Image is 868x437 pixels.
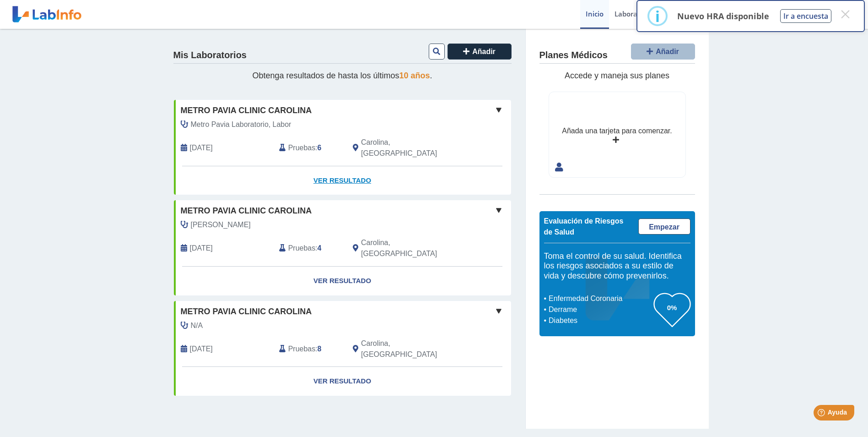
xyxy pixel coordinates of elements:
span: Añadir [472,48,496,55]
span: N/A [191,320,203,331]
li: Enfermedad Coronaria [546,293,654,304]
h5: Toma el control de su salud. Identifica los riesgos asociados a su estilo de vida y descubre cómo... [544,251,690,281]
p: Nuevo HRA disponible [677,11,769,22]
iframe: Help widget launcher [787,401,858,427]
span: Empezar [649,223,679,231]
span: Accede y maneja sus planes [565,71,669,80]
div: Añada una tarjeta para comenzar. [562,126,672,137]
span: Pruebas [288,142,315,153]
span: Añadir [656,48,679,55]
a: Ver Resultado [174,166,511,195]
span: Torres Acevedo, Jose [191,219,251,230]
span: Metro Pavia Clinic Carolina [181,306,312,318]
div: : [272,137,346,159]
h3: 0% [654,302,690,313]
span: 2025-10-03 [190,142,213,153]
button: Añadir [447,44,512,60]
button: Ir a encuesta [780,9,831,23]
a: Ver Resultado [174,267,511,295]
span: Metro Pavia Clinic Carolina [181,104,312,117]
h4: Mis Laboratorios [173,50,247,61]
b: 4 [318,244,322,252]
button: Añadir [631,44,695,60]
a: Empezar [638,218,690,235]
button: Close this dialog [837,6,853,22]
span: Carolina, PR [361,237,462,259]
li: Derrame [546,304,654,315]
div: i [655,8,660,24]
b: 8 [318,345,322,353]
a: Ver Resultado [174,367,511,396]
span: Metro Pavia Laboratorio, Labor [191,119,291,130]
span: Obtenga resultados de hasta los últimos . [252,71,432,80]
li: Diabetes [546,315,654,326]
span: Metro Pavia Clinic Carolina [181,205,312,217]
span: 2024-10-22 [190,344,213,355]
span: Pruebas [288,344,315,355]
h4: Planes Médicos [539,50,608,61]
span: Evaluación de Riesgos de Salud [544,217,624,236]
span: 10 años [399,71,430,80]
span: Carolina, PR [361,137,462,159]
span: Carolina, PR [361,338,462,360]
div: : [272,237,346,259]
span: 2025-02-04 [190,243,213,254]
span: Pruebas [288,243,315,254]
b: 6 [318,144,322,152]
div: : [272,338,346,360]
